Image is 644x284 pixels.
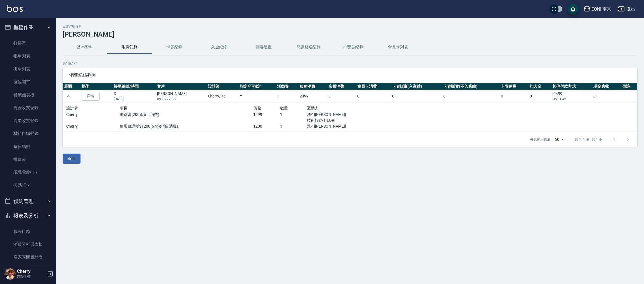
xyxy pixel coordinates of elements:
[66,112,120,118] p: Cherry
[120,112,253,118] p: 網路燙(200)(項目消費)
[63,40,107,54] button: 基本資料
[307,118,387,123] p: 技術協助-1[LORI]
[2,50,54,63] a: 帳單列表
[2,251,54,264] a: 店家區間累計表
[2,179,54,192] a: 掃碼打卡
[356,83,391,90] th: 會員卡消費
[80,83,113,90] th: 操作
[17,274,46,279] p: 高階主管
[64,92,72,101] button: expand row
[442,90,499,102] td: 0
[63,61,637,66] p: 共 1 筆, 1 / 1
[356,90,391,102] td: 0
[592,90,621,102] td: 0
[253,123,280,129] p: 1200
[82,92,100,101] a: 詳情
[391,90,442,102] td: 0
[2,208,54,223] button: 報表及分析
[7,5,23,12] img: Logo
[530,137,550,142] p: 每頁顯示數量
[567,3,579,15] button: save
[63,154,80,164] button: 返回
[2,63,54,75] a: 掛單列表
[592,83,621,90] th: 現金應收
[152,40,197,54] button: 卡券紀錄
[298,90,327,102] td: 2499
[63,25,637,28] h2: 顧客詳細資料
[286,40,331,54] button: 簡訊發送紀錄
[551,83,592,90] th: 其他付款方式
[2,114,54,127] a: 高階收支登錄
[207,83,239,90] th: 設計師
[2,153,54,166] a: 排班表
[298,83,327,90] th: 服務消費
[241,40,286,54] button: 顧客追蹤
[238,90,275,102] td: Y
[120,123,253,129] p: 角蛋白護髮$1200(674)(項目消費)
[590,6,612,13] div: ICONI 南京
[551,90,592,102] td: -2499
[2,238,54,251] a: 消費分析儀表板
[2,194,54,209] button: 預約管理
[2,20,54,35] button: 櫃檯作業
[575,137,602,142] p: 第 1–1 筆 共 1 筆
[2,140,54,153] a: 每日結帳
[156,90,207,102] td: [PERSON_NAME]
[2,127,54,140] a: 材料自購登錄
[327,83,356,90] th: 店販消費
[107,40,152,54] button: 消費記錄
[376,40,420,54] button: 會員卡列表
[442,83,499,90] th: 卡券販賣(不入業績)
[2,101,54,114] a: 現金收支登錄
[2,166,54,179] a: 現場電腦打卡
[280,112,307,118] p: 1
[157,97,205,102] p: 0988277022
[17,269,46,274] h5: Cherry
[331,40,376,54] button: 抽獎券紀錄
[112,90,155,102] td: 3
[2,225,54,238] a: 報表目錄
[112,83,155,90] th: 帳單編號/時間
[114,97,154,102] p: [DATE]
[63,83,80,90] th: 展開
[276,90,298,102] td: 1
[327,90,356,102] td: 0
[69,73,631,78] span: 消費紀錄列表
[156,83,207,90] th: 客戶
[616,4,637,14] button: 登出
[238,83,275,90] th: 指定/不指定
[276,83,298,90] th: 活動券
[2,75,54,88] a: 座位開單
[307,112,387,118] p: 洗-1[[PERSON_NAME]]
[499,90,528,102] td: 0
[528,83,551,90] th: 扣入金
[552,97,591,102] p: LINE PAY
[2,37,54,50] a: 打帳單
[499,83,528,90] th: 卡券使用
[2,89,54,101] a: 營業儀表板
[528,90,551,102] td: 0
[280,123,307,129] p: 1
[66,106,78,110] span: 設計師
[120,106,128,110] span: 項目
[253,106,261,110] span: 價格
[307,123,387,129] p: 洗-1[[PERSON_NAME]]
[4,268,16,280] img: Person
[553,132,566,147] div: 50
[66,123,120,129] p: Cherry
[197,40,241,54] button: 入金紀錄
[280,106,288,110] span: 數量
[253,112,280,118] p: 1299
[63,30,637,38] h3: [PERSON_NAME]
[581,3,614,15] button: ICONI 南京
[621,83,637,90] th: 備註
[391,83,442,90] th: 卡券販賣(入業績)
[307,106,319,110] span: 互助人
[207,90,239,102] td: Cherry / /6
